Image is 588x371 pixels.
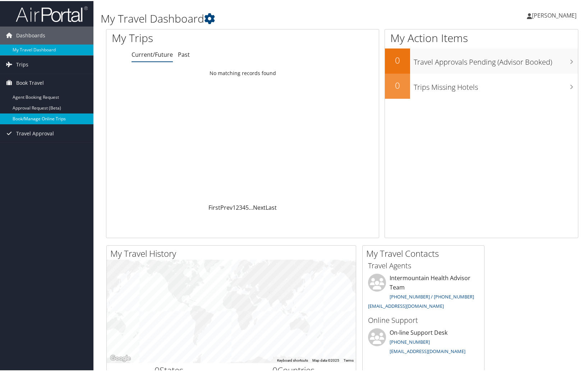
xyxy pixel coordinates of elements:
li: Intermountain Health Advisor Team [364,273,482,311]
h2: My Travel Contacts [366,246,484,259]
a: Prev [220,203,233,210]
a: 1 [233,203,236,210]
a: Open this area in Google Maps (opens a new window) [109,353,132,362]
a: [EMAIL_ADDRESS][DOMAIN_NAME] [368,302,444,308]
a: 4 [242,203,245,210]
span: Map data ©2025 [312,357,339,361]
button: Keyboard shortcuts [277,357,308,362]
span: [PERSON_NAME] [532,10,576,18]
a: First [208,203,220,210]
h2: 0 [385,53,410,65]
img: airportal-logo.png [16,5,88,22]
a: 2 [236,203,239,210]
a: Current/Future [132,50,173,57]
a: [PHONE_NUMBER] [390,338,430,344]
a: [EMAIL_ADDRESS][DOMAIN_NAME] [390,347,465,353]
a: Past [178,50,190,57]
h3: Trips Missing Hotels [414,78,578,91]
span: … [249,203,253,210]
h1: My Action Items [385,29,578,45]
span: Travel Approval [16,124,54,142]
h3: Travel Approvals Pending (Advisor Booked) [414,52,578,66]
a: Last [266,203,277,210]
span: Dashboards [16,25,45,43]
li: On-line Support Desk [364,327,482,357]
a: [PHONE_NUMBER] / [PHONE_NUMBER] [390,292,474,299]
h3: Travel Agents [368,260,479,270]
h2: 0 [385,78,410,91]
h3: Online Support [368,314,479,324]
span: Trips [16,55,28,73]
img: Google [109,353,132,362]
a: Terms (opens in new tab) [344,357,354,361]
span: Book Travel [16,73,44,91]
a: Next [253,203,266,210]
h2: My Travel History [110,246,356,259]
h1: My Trips [112,29,260,45]
td: No matching records found [106,66,379,79]
a: 0Travel Approvals Pending (Advisor Booked) [385,47,578,73]
a: [PERSON_NAME] [527,4,584,25]
a: 5 [245,203,249,210]
h1: My Travel Dashboard [101,10,423,25]
a: 0Trips Missing Hotels [385,73,578,98]
a: 3 [239,203,242,210]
